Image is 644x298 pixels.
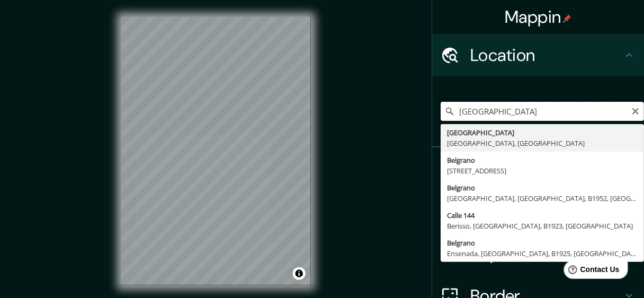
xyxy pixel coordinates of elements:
[121,17,311,285] canvas: Map
[447,182,638,193] div: Belgrano
[447,193,638,204] div: [GEOGRAPHIC_DATA], [GEOGRAPHIC_DATA], B1952, [GEOGRAPHIC_DATA]
[470,243,623,264] h4: Layout
[447,165,638,176] div: [STREET_ADDRESS]
[447,138,638,148] div: [GEOGRAPHIC_DATA], [GEOGRAPHIC_DATA]
[631,106,640,116] button: Clear
[470,45,623,66] h4: Location
[550,257,632,286] iframe: Help widget launcher
[447,221,638,231] div: Berisso, [GEOGRAPHIC_DATA], B1923, [GEOGRAPHIC_DATA]
[441,102,644,121] input: Pick your city or area
[293,267,306,280] button: Toggle attribution
[447,155,638,165] div: Belgrano
[432,232,644,275] div: Layout
[563,14,571,23] img: pin-icon.png
[432,190,644,232] div: Style
[447,210,638,221] div: Calle 144
[447,127,638,138] div: [GEOGRAPHIC_DATA]
[432,34,644,76] div: Location
[447,238,638,248] div: Belgrano
[432,147,644,190] div: Pins
[505,6,572,28] h4: Mappin
[447,248,638,259] div: Ensenada, [GEOGRAPHIC_DATA], B1925, [GEOGRAPHIC_DATA]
